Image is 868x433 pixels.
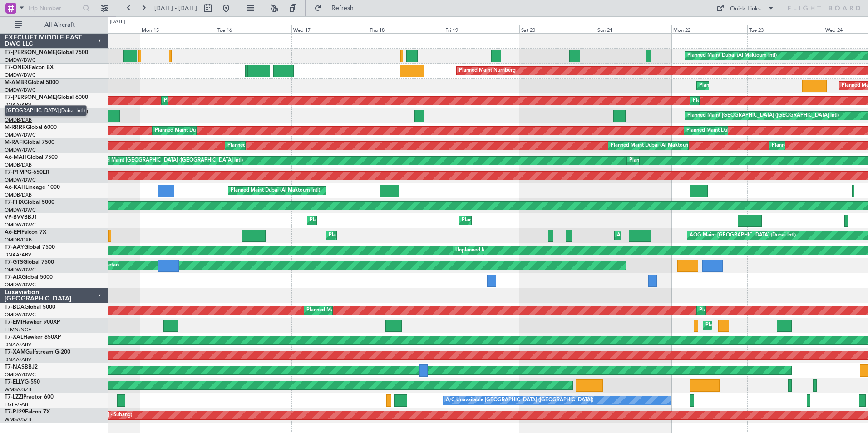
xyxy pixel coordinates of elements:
[772,139,861,153] div: Planned Maint Dubai (Al Maktoum Intl)
[444,25,519,33] div: Fri 19
[712,1,779,15] button: Quick Links
[5,349,25,355] span: T7-XAM
[5,140,54,145] a: M-RAFIGlobal 7500
[164,94,253,108] div: Planned Maint Dubai (Al Maktoum Intl)
[5,335,61,340] a: T7-XALHawker 850XP
[155,124,244,138] div: Planned Maint Dubai (Al Maktoum Intl)
[5,200,24,205] span: T7-FHX
[5,162,32,168] a: OMDB/DXB
[671,25,747,33] div: Mon 22
[5,230,46,235] a: A6-EFIFalcon 7X
[5,326,31,333] a: LFMN/NCE
[10,18,99,32] button: All Aircraft
[462,214,551,227] div: Planned Maint Dubai (Al Maktoum Intl)
[5,260,23,265] span: T7-GTS
[5,386,31,393] a: WMSA/SZB
[5,371,36,378] a: OMDW/DWC
[5,341,31,348] a: DNAA/ABV
[5,50,88,55] a: T7-[PERSON_NAME]Global 7500
[5,125,57,130] a: M-RRRRGlobal 6000
[5,57,36,64] a: OMDW/DWC
[5,80,28,85] span: M-AMBR
[5,320,22,325] span: T7-EMI
[5,185,60,190] a: A6-KAHLineage 1000
[687,49,777,63] div: Planned Maint Dubai (Al Maktoum Intl)
[5,349,70,355] a: T7-XAMGulfstream G-200
[5,50,57,55] span: T7-[PERSON_NAME]
[5,215,24,220] span: VP-BVV
[24,22,96,28] span: All Aircraft
[5,394,23,400] span: T7-LZZI
[5,147,36,153] a: OMDW/DWC
[5,65,54,70] a: T7-ONEXFalcon 8X
[5,320,60,325] a: T7-EMIHawker 900XP
[5,305,25,310] span: T7-BDA
[5,87,36,93] a: OMDW/DWC
[5,236,32,243] a: OMDB/DXB
[28,1,80,15] input: Trip Number
[5,132,36,138] a: OMDW/DWC
[5,170,27,175] span: T7-P1MP
[5,305,55,310] a: T7-BDAGlobal 5000
[291,25,367,33] div: Wed 17
[5,409,50,415] a: T7-PJ29Falcon 7X
[730,5,761,14] div: Quick Links
[705,319,792,332] div: Planned Maint [GEOGRAPHIC_DATA]
[329,229,472,242] div: Planned Maint [GEOGRAPHIC_DATA] ([GEOGRAPHIC_DATA])
[5,311,36,318] a: OMDW/DWC
[686,124,776,138] div: Planned Maint Dubai (Al Maktoum Intl)
[5,364,38,370] a: T7-NASBBJ2
[324,5,362,11] span: Refresh
[5,170,49,175] a: T7-P1MPG-650ER
[306,304,396,317] div: Planned Maint Dubai (Al Maktoum Intl)
[519,25,595,33] div: Sat 20
[5,192,32,198] a: OMDB/DXB
[459,64,516,78] div: Planned Maint Nurnberg
[5,125,26,130] span: M-RRRR
[5,266,36,273] a: OMDW/DWC
[5,281,36,288] a: OMDW/DWC
[5,394,54,400] a: T7-LZZIPraetor 600
[5,356,31,363] a: DNAA/ABV
[216,25,291,33] div: Tue 16
[5,379,25,385] span: T7-ELLY
[5,409,25,415] span: T7-PJ29
[140,25,216,33] div: Mon 15
[310,1,365,15] button: Refresh
[747,25,823,33] div: Tue 23
[617,229,643,242] div: AOG Maint
[5,335,23,340] span: T7-XAL
[5,379,40,385] a: T7-ELLYG-550
[5,251,31,258] a: DNAA/ABV
[310,214,399,227] div: Planned Maint Dubai (Al Maktoum Intl)
[5,95,88,100] a: T7-[PERSON_NAME]Global 6000
[5,117,32,123] a: OMDB/DXB[GEOGRAPHIC_DATA] (Dubai Intl)
[611,139,700,153] div: Planned Maint Dubai (Al Maktoum Intl)
[5,260,54,265] a: T7-GTSGlobal 7500
[699,79,789,93] div: Planned Maint Dubai (Al Maktoum Intl)
[699,304,789,317] div: Planned Maint Dubai (Al Maktoum Intl)
[5,364,25,370] span: T7-NAS
[5,177,36,183] a: OMDW/DWC
[5,207,36,213] a: OMDW/DWC
[5,221,36,228] a: OMDW/DWC
[693,94,782,108] div: Planned Maint Dubai (Al Maktoum Intl)
[5,72,36,79] a: OMDW/DWC
[5,155,58,160] a: A6-MAHGlobal 7500
[455,244,590,257] div: Unplanned Maint [GEOGRAPHIC_DATA] (Al Maktoum Intl)
[5,416,31,423] a: WMSA/SZB
[446,394,593,407] div: A/C Unavailable [GEOGRAPHIC_DATA] ([GEOGRAPHIC_DATA])
[687,109,839,123] div: Planned Maint [GEOGRAPHIC_DATA] ([GEOGRAPHIC_DATA] Intl)
[5,95,57,100] span: T7-[PERSON_NAME]
[5,245,24,250] span: T7-AAY
[5,200,54,205] a: T7-FHXGlobal 5000
[5,230,21,235] span: A6-EFI
[629,154,781,167] div: Planned Maint [GEOGRAPHIC_DATA] ([GEOGRAPHIC_DATA] Intl)
[5,275,22,280] span: T7-AIX
[231,184,320,197] div: Planned Maint Dubai (Al Maktoum Intl)
[5,401,28,408] a: EGLF/FAB
[5,65,29,70] span: T7-ONEX
[154,4,197,12] span: [DATE] - [DATE]
[5,275,53,280] a: T7-AIXGlobal 5000
[5,80,59,85] a: M-AMBRGlobal 5000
